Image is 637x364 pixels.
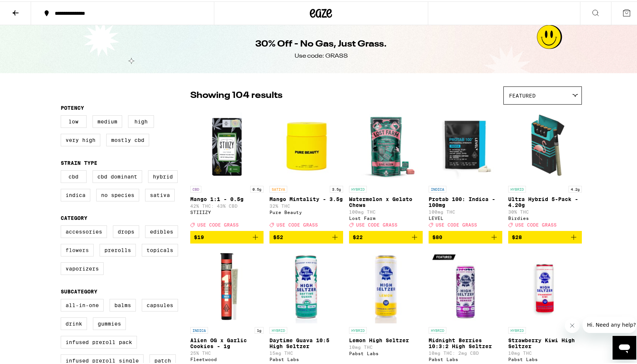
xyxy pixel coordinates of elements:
p: 100mg THC [349,208,423,213]
img: Pabst Labs - Strawberry Kiwi High Seltzer [508,248,582,322]
label: CBD Dominant [93,169,142,181]
legend: Subcategory [61,287,97,293]
button: Add to bag [429,229,502,242]
label: Very High [61,132,100,145]
label: Balms [110,297,136,310]
p: 42% THC: 43% CBD [190,202,264,207]
p: 30% THC [508,208,582,213]
a: Open page for Protab 100: Indica - 100mg from LEVEL [429,107,502,229]
h1: 30% Off - No Gas, Just Grass. [255,37,387,49]
div: Pabst Labs [508,356,582,360]
img: Lost Farm - Watermelon x Gelato Chews [349,107,423,181]
legend: Category [61,214,87,220]
span: $22 [353,233,363,239]
div: Lost Farm [349,214,423,219]
p: Mango Mintality - 3.5g [269,195,343,201]
a: Open page for Mango 1:1 - 0.5g from STIIIZY [190,107,264,229]
span: $28 [512,233,522,239]
label: Drink [61,316,87,329]
p: 1g [255,326,264,332]
label: Gummies [93,316,126,329]
p: 3.5g [330,184,343,191]
p: Mango 1:1 - 0.5g [190,195,264,201]
label: Medium [93,114,122,126]
button: Add to bag [190,229,264,242]
div: STIIIZY [190,208,264,213]
img: Pabst Labs - Daytime Guava 10:5 High Seltzer [269,248,343,322]
div: Pabst Labs [269,356,343,360]
p: 10mg THC [349,343,423,348]
iframe: Message from company [583,315,636,331]
span: $80 [432,233,442,239]
p: HYBRID [508,184,526,191]
label: Prerolls [100,242,136,255]
div: Fleetwood [190,356,264,360]
img: Pabst Labs - Lemon High Seltzer [349,248,423,322]
p: CBD [190,184,201,191]
div: LEVEL [429,214,502,219]
div: Pabst Labs [429,356,502,360]
span: $19 [194,233,204,239]
button: Add to bag [269,229,343,242]
label: High [128,114,154,126]
p: HYBRID [349,184,367,191]
a: Open page for Mango Mintality - 3.5g from Pure Beauty [269,107,343,229]
p: HYBRID [269,326,287,332]
label: Vaporizers [61,261,104,273]
p: SATIVA [269,184,287,191]
label: Hybrid [148,169,178,181]
button: Add to bag [508,229,582,242]
p: 100mg THC [429,208,502,213]
iframe: Button to launch messaging window [613,334,636,358]
p: HYBRID [349,326,367,332]
label: Accessories [61,224,107,237]
p: 25% THC [190,349,264,354]
p: HYBRID [508,326,526,332]
p: 32% THC [269,202,343,207]
button: Add to bag [349,229,423,242]
label: Edibles [145,224,178,237]
img: Birdies - Ultra Hybrid 5-Pack - 4.20g [508,107,582,181]
p: Watermelon x Gelato Chews [349,195,423,207]
p: 0.5g [250,184,264,191]
p: 15mg THC [269,349,343,354]
legend: Strain Type [61,159,97,164]
div: Pabst Labs [349,350,423,354]
span: USE CODE GRASS [515,221,557,226]
label: Sativa [145,187,175,200]
p: Daytime Guava 10:5 High Seltzer [269,336,343,348]
img: STIIIZY - Mango 1:1 - 0.5g [190,107,264,181]
label: Indica [61,187,90,200]
img: Pabst Labs - Midnight Berries 10:3:2 High Seltzer [429,248,502,322]
p: Midnight Berries 10:3:2 High Seltzer [429,336,502,348]
legend: Potency [61,103,84,109]
p: Protab 100: Indica - 100mg [429,195,502,207]
img: Pure Beauty - Mango Mintality - 3.5g [269,107,343,181]
label: Drops [113,224,139,237]
label: Mostly CBD [106,132,149,145]
label: Low [61,114,87,126]
p: 4.2g [569,184,582,191]
img: Fleetwood - Alien OG x Garlic Cookies - 1g [190,248,264,322]
p: Showing 104 results [190,88,282,101]
img: LEVEL - Protab 100: Indica - 100mg [429,107,502,181]
label: CBD [61,169,87,181]
span: USE CODE GRASS [276,221,318,226]
label: No Species [96,187,139,200]
span: USE CODE GRASS [436,221,477,226]
div: Pure Beauty [269,208,343,213]
label: Capsules [142,297,178,310]
p: 10mg THC: 2mg CBD [429,349,502,354]
p: 10mg THC [508,349,582,354]
iframe: Close message [565,317,580,331]
div: Use code: GRASS [295,51,348,59]
label: Flowers [61,242,94,255]
span: Featured [509,91,536,97]
p: Alien OG x Garlic Cookies - 1g [190,336,264,348]
p: Lemon High Seltzer [349,336,423,342]
label: Infused Preroll Pack [61,334,137,347]
p: HYBRID [429,326,446,332]
a: Open page for Ultra Hybrid 5-Pack - 4.20g from Birdies [508,107,582,229]
p: INDICA [190,326,208,332]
